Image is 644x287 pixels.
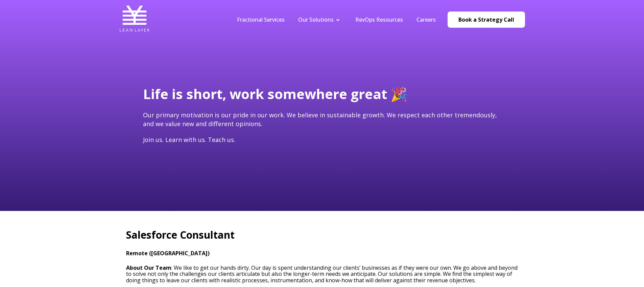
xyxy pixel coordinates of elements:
a: Book a Strategy Call [448,11,525,28]
img: Lean Layer Logo [119,3,150,34]
div: Navigation Menu [230,16,443,23]
a: Fractional Services [237,16,285,23]
h2: Salesforce Consultant [126,228,518,242]
h3: : We like to get our hands dirty. Our day is spent understanding our clients’ businesses as if th... [126,265,518,283]
span: Our primary motivation is our pride in our work. We believe in sustainable growth. We respect eac... [143,111,497,127]
a: RevOps Resources [355,16,403,23]
a: Careers [416,16,436,23]
a: Our Solutions [298,16,334,23]
strong: Remote ([GEOGRAPHIC_DATA]) [126,249,210,257]
span: Life is short, work somewhere great 🎉 [143,85,407,103]
strong: About Our Team [126,264,171,271]
span: Join us. Learn with us. Teach us. [143,136,235,144]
